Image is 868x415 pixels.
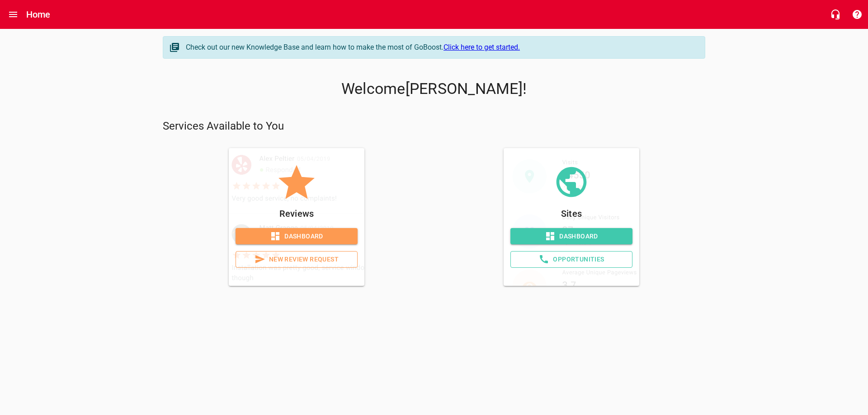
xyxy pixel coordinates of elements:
[518,254,625,265] span: Opportunities
[518,231,625,242] span: Dashboard
[443,43,520,51] a: Click here to get started.
[243,254,350,265] span: New Review Request
[163,80,705,98] p: Welcome [PERSON_NAME] !
[2,4,24,25] button: Open drawer
[243,231,350,242] span: Dashboard
[825,4,846,25] button: Live Chat
[236,228,358,245] a: Dashboard
[510,228,632,245] a: Dashboard
[26,7,51,22] h6: Home
[236,251,358,268] a: New Review Request
[846,4,868,25] button: Support Portal
[236,206,358,221] p: Reviews
[186,42,696,53] div: Check out our new Knowledge Base and learn how to make the most of GoBoost.
[510,206,632,221] p: Sites
[163,119,705,134] p: Services Available to You
[510,251,632,268] a: Opportunities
